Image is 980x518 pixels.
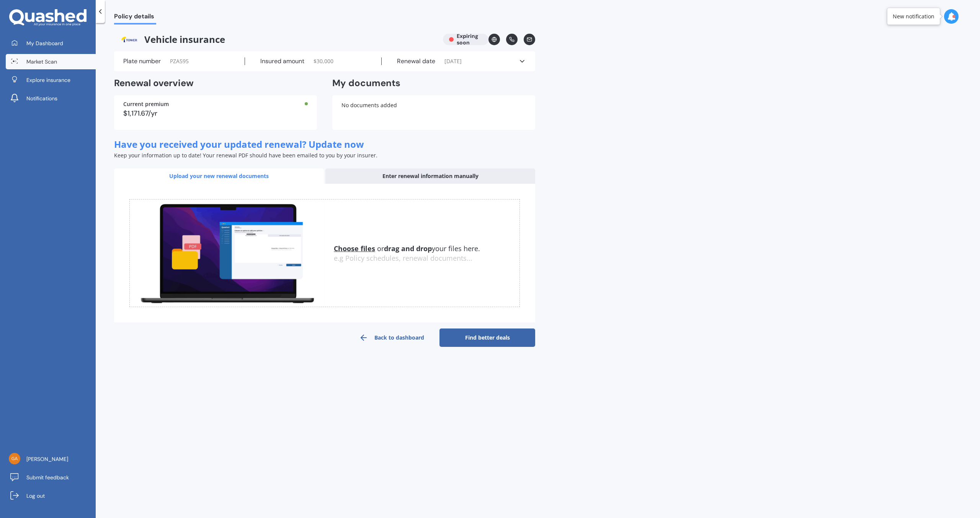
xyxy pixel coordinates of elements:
span: Explore insurance [26,76,70,84]
div: Enter renewal information manually [325,168,535,184]
span: PZA595 [170,57,189,65]
span: My Dashboard [26,39,63,47]
div: No documents added [332,95,535,130]
a: Find better deals [439,328,535,347]
span: Log out [26,492,45,500]
span: Market Scan [26,58,57,65]
span: Vehicle insurance [114,34,437,45]
span: Submit feedback [26,474,69,481]
span: [DATE] [444,57,462,65]
a: [PERSON_NAME] [6,451,96,467]
a: Market Scan [6,54,96,69]
span: Have you received your updated renewal? Update now [114,138,364,150]
span: $ 30,000 [314,57,333,65]
a: Notifications [6,91,96,106]
u: Choose files [334,244,375,253]
a: Explore insurance [6,72,96,88]
div: e.g Policy schedules, renewal documents... [334,254,519,263]
div: Upload your new renewal documents [114,168,324,184]
img: upload.de96410c8ce839c3fdd5.gif [130,199,325,307]
div: $1,171.67/yr [123,110,308,117]
a: My Dashboard [6,36,96,51]
label: Plate number [123,57,161,65]
span: or your files here. [334,244,480,253]
img: 4cb11fb246a701a44eba1d14a08e04ea [9,453,20,464]
span: [PERSON_NAME] [26,455,68,463]
b: drag and drop [384,244,432,253]
div: New notification [893,13,934,20]
label: Insured amount [260,57,304,65]
a: Submit feedback [6,470,96,485]
a: Log out [6,488,96,503]
div: Current premium [123,101,308,107]
label: Renewal date [397,57,435,65]
span: Policy details [114,13,156,23]
a: Back to dashboard [344,328,439,347]
h2: Renewal overview [114,77,317,89]
span: Notifications [26,95,57,102]
img: Tower.webp [114,34,144,45]
span: Keep your information up to date! Your renewal PDF should have been emailed to you by your insurer. [114,152,377,159]
h2: My documents [332,77,400,89]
